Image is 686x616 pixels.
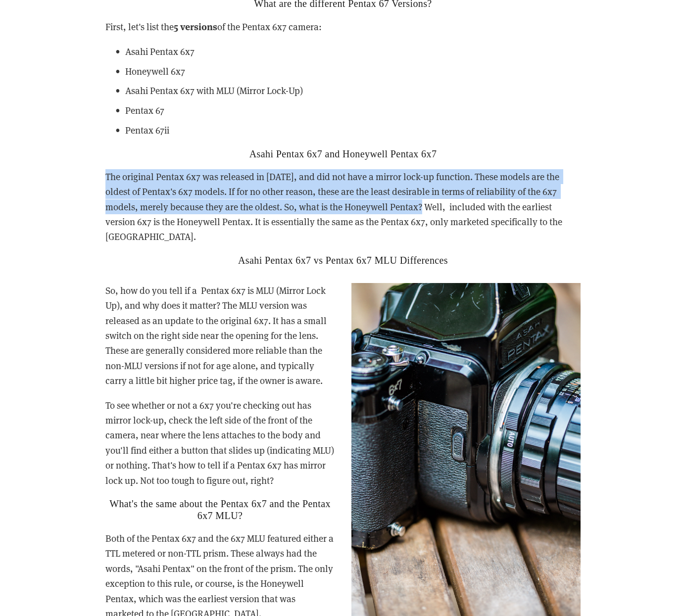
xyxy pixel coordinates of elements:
p: Pentax 67ii [125,123,581,138]
h2: What's the same about the Pentax 6x7 and the Pentax 6x7 MLU? [105,498,581,521]
h2: Asahi Pentax 6x7 vs Pentax 6x7 MLU Differences [105,254,581,266]
p: The original Pentax 6x7 was released in [DATE], and did not have a mirror lock-up function. These... [105,169,581,244]
p: Honeywell 6x7 [125,64,581,79]
p: To see whether or not a 6x7 you're checking out has mirror lock-up, check the left side of the fr... [105,398,581,488]
p: So, how do you tell if a Pentax 6x7 is MLU (Mirror Lock Up), and why does it matter? The MLU vers... [105,283,581,388]
p: Pentax 67 [125,103,581,118]
p: Asahi Pentax 6x7 with MLU (Mirror Lock-Up) [125,83,581,98]
h2: Asahi Pentax 6x7 and Honeywell Pentax 6x7 [105,148,581,160]
strong: 5 versions [174,19,217,33]
p: Asahi Pentax 6x7 [125,44,581,59]
p: First, let's list the of the Pentax 6x7 camera: [105,19,581,34]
